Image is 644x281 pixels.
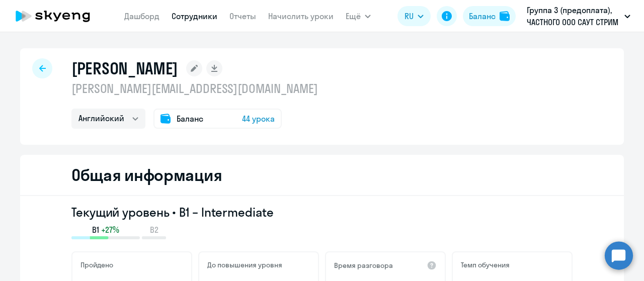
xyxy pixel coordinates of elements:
[150,224,158,235] span: B2
[268,11,334,21] a: Начислить уроки
[124,11,159,21] a: Дашборд
[500,11,510,21] img: balance
[172,11,217,21] a: Сотрудники
[71,58,178,78] h1: [PERSON_NAME]
[463,6,516,26] button: Балансbalance
[346,10,361,22] span: Ещё
[71,165,222,185] h2: Общая информация
[397,6,431,26] button: RU
[527,4,620,28] p: Группа 3 (предоплата), ЧАСТНОГО ООО САУТ СТРИМ ТРАНСПОРТ Б.В. В Г. АНАПА, ФЛ
[229,11,256,21] a: Отчеты
[242,113,275,125] span: 44 урока
[71,204,573,220] h3: Текущий уровень • B1 – Intermediate
[522,4,635,28] button: Группа 3 (предоплата), ЧАСТНОГО ООО САУТ СТРИМ ТРАНСПОРТ Б.В. В Г. АНАПА, ФЛ
[207,260,282,269] h5: До повышения уровня
[101,224,119,235] span: +27%
[461,260,510,269] h5: Темп обучения
[177,113,203,125] span: Баланс
[334,261,393,270] h5: Время разговора
[71,80,318,97] p: [PERSON_NAME][EMAIL_ADDRESS][DOMAIN_NAME]
[80,260,113,269] h5: Пройдено
[469,10,496,22] div: Баланс
[405,10,414,22] span: RU
[92,224,99,235] span: B1
[346,6,371,26] button: Ещё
